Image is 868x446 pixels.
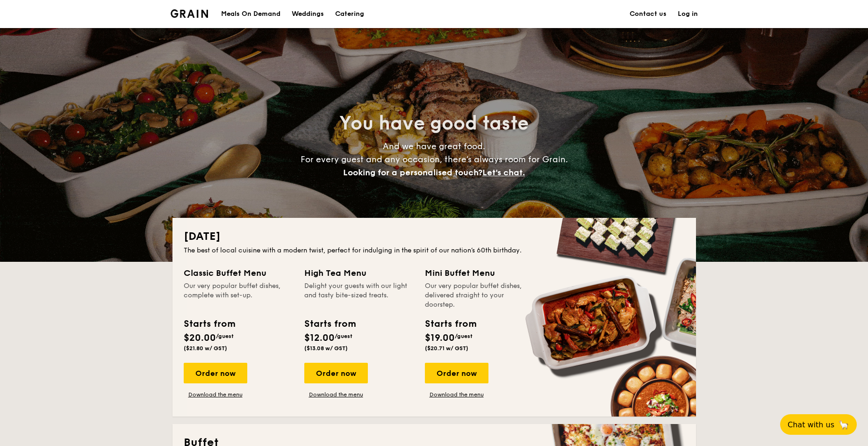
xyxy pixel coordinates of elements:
[216,333,234,339] span: /guest
[184,391,247,398] a: Download the menu
[304,363,368,383] div: Order now
[425,317,476,331] div: Starts from
[455,333,473,339] span: /guest
[838,419,849,430] span: 🦙
[171,9,208,18] a: Logotype
[184,246,685,255] div: The best of local cuisine with a modern twist, perfect for indulging in the spirit of our nation’...
[184,332,216,344] span: $20.00
[184,229,685,244] h2: [DATE]
[425,266,534,280] div: Mini Buffet Menu
[301,141,568,178] span: And we have great food. For every guest and any occasion, there’s always room for Grain.
[304,266,414,280] div: High Tea Menu
[425,345,468,352] span: ($20.71 w/ GST)
[184,317,235,331] div: Starts from
[304,391,368,398] a: Download the menu
[304,317,355,331] div: Starts from
[343,167,482,178] span: Looking for a personalised touch?
[304,281,414,309] div: Delight your guests with our light and tasty bite-sized treats.
[171,9,208,18] img: Grain
[184,266,293,280] div: Classic Buffet Menu
[425,363,488,383] div: Order now
[335,333,352,339] span: /guest
[184,363,247,383] div: Order now
[780,414,857,435] button: Chat with us🦙
[788,420,834,429] span: Chat with us
[425,332,455,344] span: $19.00
[425,281,534,309] div: Our very popular buffet dishes, delivered straight to your doorstep.
[339,112,529,135] span: You have good taste
[304,332,335,344] span: $12.00
[184,345,227,352] span: ($21.80 w/ GST)
[482,167,525,178] span: Let's chat.
[425,391,488,398] a: Download the menu
[304,345,348,352] span: ($13.08 w/ GST)
[184,281,293,309] div: Our very popular buffet dishes, complete with set-up.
